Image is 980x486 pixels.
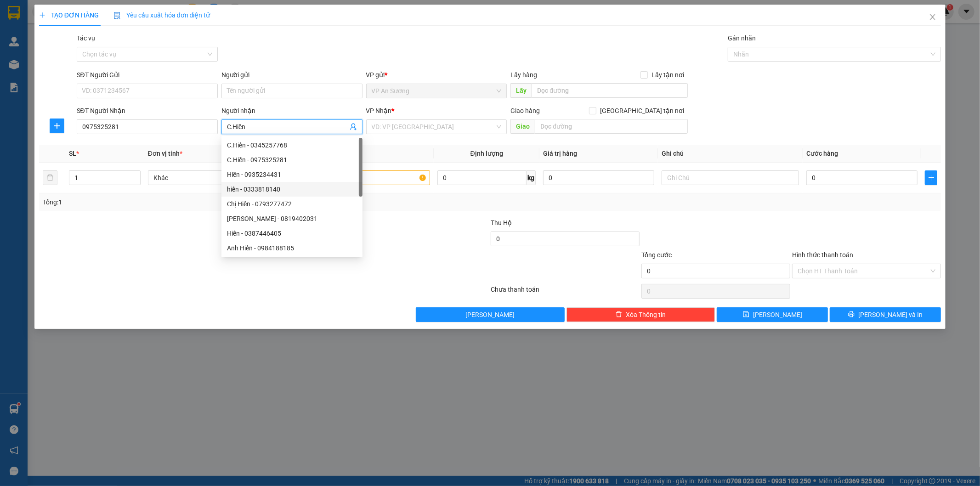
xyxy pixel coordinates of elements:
span: VP An Sương [4,5,43,25]
label: Tác vụ [77,34,95,42]
div: SĐT Người Nhận [77,106,218,116]
img: icon [113,12,121,19]
div: SĐT Người Gửi [77,70,218,80]
span: Giá trị hàng [543,150,577,157]
input: Dọc đường [535,119,688,134]
span: [PERSON_NAME] và In [858,310,923,320]
div: Người nhận [221,106,363,116]
button: deleteXóa Thông tin [566,307,715,322]
input: Ghi Chú [662,170,799,185]
span: 0 [34,63,39,73]
span: Thu Hộ [491,219,512,226]
div: Hiền - 0387446405 [227,228,357,238]
span: TẠO ĐƠN HÀNG [39,11,99,19]
div: Tổng: 1 [43,197,378,207]
span: Tổng cước [641,251,672,259]
div: C.Hiền - 0975325281 [221,153,363,167]
span: Xóa Thông tin [626,310,666,320]
div: [PERSON_NAME] - 0819402031 [227,214,357,224]
span: plus [50,122,64,130]
button: Close [920,5,946,30]
span: plus [39,12,45,18]
label: Hình thức thanh toán [792,251,853,259]
input: Dọc đường [532,83,688,98]
span: 0941003919 [4,27,54,37]
span: Q12 [17,38,34,48]
span: Đơn vị tính [148,150,182,157]
div: Anh Hiền - 0819402031 [221,211,363,226]
span: Lấy: [4,39,34,48]
span: Lấy tận nơi [648,70,688,80]
span: Lấy [510,83,532,98]
span: [PERSON_NAME] [753,310,802,320]
div: hiền - 0333818140 [227,184,357,194]
span: Khác [153,171,280,185]
div: VP gửi [366,70,507,80]
span: Định lượng [470,150,503,157]
p: Nhận: [69,5,134,25]
button: [PERSON_NAME] [416,307,565,322]
span: Giao: [69,39,122,48]
span: VP An Sương [372,84,502,98]
div: Chị Hiền - 0793277472 [227,199,357,209]
span: SL [69,150,76,157]
div: Hiền - 0935234431 [227,170,357,180]
div: Anh Hiền - 0984188185 [221,241,363,255]
span: CHỢ GIO [86,38,122,48]
p: Gửi: [4,5,68,25]
span: [GEOGRAPHIC_DATA] tận nơi [596,106,688,116]
button: delete [43,170,57,185]
span: printer [848,311,855,318]
th: Ghi chú [658,145,803,163]
span: 0 [62,52,67,62]
span: plus [925,174,937,181]
div: C.Hiền - 0975325281 [227,155,357,165]
span: Giao [510,119,535,134]
span: Cước hàng [806,150,838,157]
button: plus [50,119,64,133]
span: Lấy hàng [510,71,537,79]
span: Thu hộ: [3,63,32,73]
span: user-add [350,123,357,130]
span: kg [527,170,536,185]
div: C.Hiền - 0345257768 [227,140,357,150]
span: save [743,311,749,318]
span: VP Nhận [366,107,392,114]
div: C.Hiền - 0345257768 [221,138,363,153]
span: VP 330 [PERSON_NAME] [69,5,134,25]
button: save[PERSON_NAME] [717,307,828,322]
span: delete [616,311,622,318]
span: 0336771954 [69,27,119,37]
span: CR: [3,52,16,62]
span: 50.000 [18,52,46,62]
span: Giao hàng [510,107,540,114]
div: hiền - 0333818140 [221,182,363,197]
span: CC: [46,52,59,62]
span: [PERSON_NAME] [465,310,515,320]
span: close [929,13,936,21]
label: Gán nhãn [728,34,756,42]
input: 0 [543,170,654,185]
span: Yêu cầu xuất hóa đơn điện tử [113,11,210,19]
button: printer[PERSON_NAME] và In [830,307,941,322]
div: Hiền - 0387446405 [221,226,363,241]
div: Anh Hiền - 0984188185 [227,243,357,253]
div: Chị Hiền - 0793277472 [221,197,363,211]
button: plus [925,170,937,185]
div: Người gửi [221,70,363,80]
div: Hiền - 0935234431 [221,167,363,182]
div: Chưa thanh toán [490,284,641,300]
